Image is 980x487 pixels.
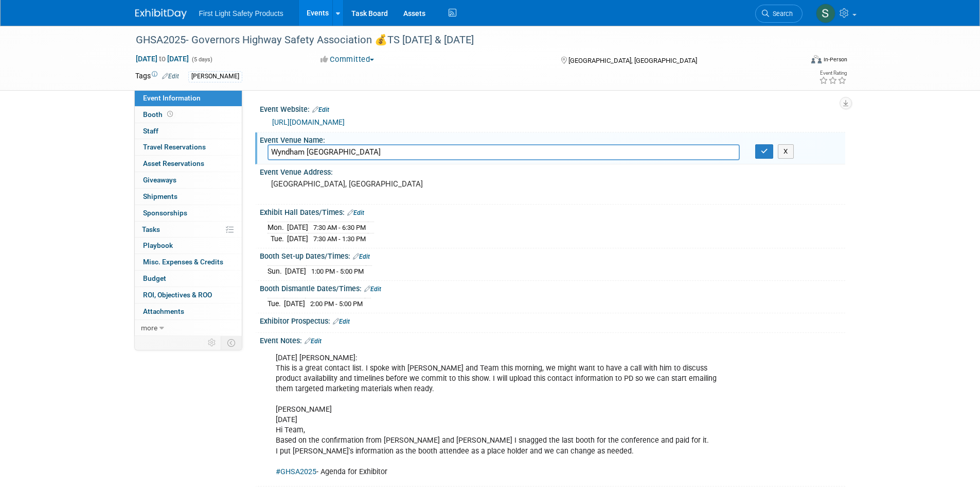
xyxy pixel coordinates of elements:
[268,266,285,277] td: Sun.
[143,159,204,167] span: Asset Reservations
[285,266,306,277] td: [DATE]
[188,71,242,82] div: [PERSON_NAME]
[135,238,242,254] a: Playbook
[143,291,212,299] span: ROI, Objectives & ROO
[143,143,206,151] span: Travel Reservations
[135,222,242,238] a: Tasks
[135,254,242,270] a: Misc. Expenses & Credits
[260,164,845,177] div: Event Venue Address:
[305,338,322,345] a: Edit
[143,192,177,200] span: Shipments
[313,235,366,243] span: 7:30 AM - 1:30 PM
[143,94,201,102] span: Event Information
[364,286,381,293] a: Edit
[143,274,166,282] span: Budget
[816,4,835,23] img: Steph Willemsen
[271,179,492,189] pre: [GEOGRAPHIC_DATA], [GEOGRAPHIC_DATA]
[313,224,366,231] span: 7:30 AM - 6:30 PM
[260,205,845,218] div: Exhibit Hall Dates/Times:
[135,205,242,221] a: Sponsorships
[272,118,345,126] a: [URL][DOMAIN_NAME]
[317,54,378,65] button: Committed
[135,90,242,106] a: Event Information
[203,336,221,349] td: Personalize Event Tab Strip
[568,57,697,64] span: [GEOGRAPHIC_DATA], [GEOGRAPHIC_DATA]
[268,233,287,244] td: Tue.
[276,467,316,476] a: #GHSA2025
[135,287,242,303] a: ROI, Objectives & ROO
[135,123,242,139] a: Staff
[769,10,793,18] span: Search
[742,54,848,69] div: Event Format
[135,271,242,287] a: Budget
[260,333,845,346] div: Event Notes:
[260,102,845,115] div: Event Website:
[135,9,187,19] img: ExhibitDay
[132,31,787,49] div: GHSA2025- Governors Highway Safety Association 💰TS [DATE] & [DATE]
[268,222,287,233] td: Mon.
[135,139,242,155] a: Travel Reservations
[143,127,158,135] span: Staff
[142,225,160,233] span: Tasks
[284,298,305,309] td: [DATE]
[135,71,179,82] td: Tags
[823,56,847,63] div: In-Person
[312,106,329,113] a: Edit
[347,209,364,216] a: Edit
[287,222,308,233] td: [DATE]
[269,348,732,482] div: [DATE] [PERSON_NAME]: This is a great contact list. I spoke with [PERSON_NAME] and Team this morn...
[311,267,364,275] span: 1:00 PM - 5:00 PM
[162,73,179,80] a: Edit
[135,156,242,172] a: Asset Reservations
[165,110,175,118] span: Booth not reserved yet
[755,5,803,23] a: Search
[221,336,242,349] td: Toggle Event Tabs
[778,144,794,159] button: X
[143,241,173,249] span: Playbook
[157,55,167,63] span: to
[260,248,845,262] div: Booth Set-up Dates/Times:
[135,304,242,320] a: Attachments
[260,132,845,145] div: Event Venue Name:
[353,253,370,260] a: Edit
[260,281,845,294] div: Booth Dismantle Dates/Times:
[135,54,189,63] span: [DATE] [DATE]
[333,318,350,325] a: Edit
[310,300,363,308] span: 2:00 PM - 5:00 PM
[260,313,845,327] div: Exhibitor Prospectus:
[135,172,242,188] a: Giveaways
[819,71,847,76] div: Event Rating
[135,320,242,336] a: more
[135,107,242,123] a: Booth
[191,56,212,63] span: (5 days)
[143,110,175,119] span: Booth
[141,324,157,332] span: more
[135,189,242,205] a: Shipments
[199,9,283,18] span: First Light Safety Products
[143,176,176,184] span: Giveaways
[143,209,187,217] span: Sponsorships
[143,307,184,315] span: Attachments
[811,55,822,63] img: Format-Inperson.png
[268,298,284,309] td: Tue.
[287,233,308,244] td: [DATE]
[143,258,223,266] span: Misc. Expenses & Credits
